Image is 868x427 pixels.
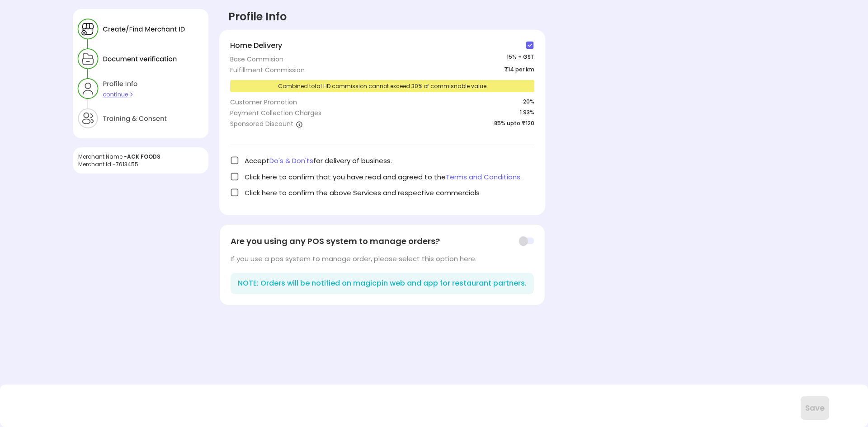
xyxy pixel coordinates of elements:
div: Fulfillment Commission [230,66,305,75]
button: Save [801,396,829,420]
span: 1.93% [520,108,534,119]
span: ₹14 per km [504,66,534,75]
div: NOTE: Orders will be notified on magicpin web and app for restaurant partners. [231,273,534,294]
div: Combined total HD commission cannot exceed 30% of commisnable value [230,80,534,92]
span: Accept for delivery of business. [245,156,392,165]
span: 85% upto ₹120 [494,119,534,130]
div: Sponsored Discount [230,119,303,128]
span: Terms and Conditions. [446,172,522,182]
img: F5v65113e-42FXtpxsBMtONnwPG1_EaX-3wHePbWFkH8JRD8Sk0-DMAp0gQ6XK2l_kZvoHW-KXPRMcbAFtHSN823wLCE1trtG... [73,9,208,138]
img: check [230,188,239,197]
div: Merchant Name - [78,153,203,160]
img: toggle [519,236,534,246]
img: check [230,156,239,165]
span: Home Delivery [230,41,282,51]
div: Merchant Id - 7613455 [78,160,203,168]
span: ACK FOODS [127,153,160,160]
div: Payment Collection Charges [230,108,321,117]
span: Click here to confirm the above Services and respective commercials [245,188,480,197]
span: Do's & Don'ts [269,156,313,165]
span: 20 % [523,98,534,107]
div: Customer Promotion [230,98,297,107]
img: check [230,172,239,181]
img: check [525,41,534,50]
span: Are you using any POS system to manage orders? [231,235,440,247]
div: If you use a pos system to manage order, please select this option here. [231,254,534,263]
span: 15 % + GST [507,53,534,64]
div: Profile Info [228,9,287,24]
img: a1isth1TvIaw5-r4PTQNnx6qH7hW1RKYA7fi6THaHSkdiamaZazZcPW6JbVsfR8_gv9BzWgcW1PiHueWjVd6jXxw-cSlbelae... [296,121,303,128]
span: Click here to confirm that you have read and agreed to the [245,172,522,182]
div: Base Commision [230,55,283,64]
